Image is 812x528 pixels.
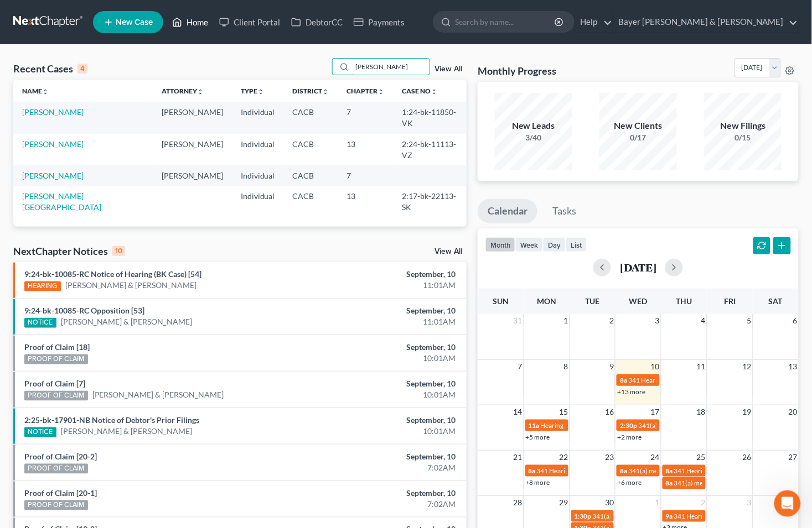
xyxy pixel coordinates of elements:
[319,451,456,462] div: September, 10
[153,165,232,186] td: [PERSON_NAME]
[54,14,76,25] p: Active
[537,296,556,306] span: Mon
[654,314,661,327] span: 3
[319,353,456,364] div: 10:01AM
[700,314,707,327] span: 4
[284,165,338,186] td: CACB
[338,186,394,218] td: 13
[32,6,49,24] img: Profile image for Emma
[319,316,456,327] div: 11:01AM
[513,405,524,419] span: 14
[319,342,456,353] div: September, 10
[704,119,782,132] div: New Filings
[654,496,661,509] span: 1
[232,186,284,218] td: Individual
[53,362,61,371] button: Upload attachment
[517,360,524,373] span: 7
[620,421,637,430] span: 2:30p
[617,478,642,487] a: +6 more
[542,199,586,223] a: Tasks
[537,467,636,475] span: 341 Hearing for [PERSON_NAME]
[604,496,615,509] span: 30
[543,237,566,252] button: day
[604,405,615,419] span: 16
[478,64,556,77] h3: Monthly Progress
[13,62,87,75] div: Recent Cases
[620,376,627,384] span: 8a
[617,433,642,441] a: +2 more
[478,199,537,223] a: Calendar
[599,119,677,132] div: New Clients
[24,391,88,401] div: PROOF OF CLAIM
[24,415,199,425] a: 2:25-bk-17901-NB Notice of Debtor's Prior Filings
[319,269,456,280] div: September, 10
[284,186,338,218] td: CACB
[24,488,97,498] a: Proof of Claim [20-1]
[162,87,204,95] a: Attorneyunfold_more
[788,405,799,419] span: 20
[27,159,56,168] b: [DATE]
[286,12,348,32] a: DebtorCC
[7,4,28,25] button: go back
[116,18,153,27] span: New Case
[666,512,673,520] span: 9a
[563,360,570,373] span: 8
[402,87,438,95] a: Case Nounfold_more
[24,342,90,352] a: Proof of Claim [18]
[35,362,44,371] button: Gif picker
[620,262,656,273] h2: [DATE]
[65,280,197,291] a: [PERSON_NAME] & [PERSON_NAME]
[22,87,49,95] a: Nameunfold_more
[566,237,587,252] button: list
[742,360,753,373] span: 12
[319,462,456,473] div: 7:02AM
[284,134,338,165] td: CACB
[674,467,773,475] span: 341 Hearing for [PERSON_NAME]
[24,269,201,279] a: 9:24-bk-10085-RC Notice of Hearing (BK Case) [54]
[9,87,182,225] div: In observance of[DATE],the NextChapter team will be out of office on[DATE]. Our team will be unav...
[18,175,149,195] a: Help Center
[232,165,284,186] td: Individual
[232,134,284,165] td: Individual
[190,358,208,375] button: Send a message…
[394,134,467,165] td: 2:24-bk-11113-VZ
[92,389,224,400] a: [PERSON_NAME] & [PERSON_NAME]
[18,175,173,218] div: We encourage you to use the to answer any questions and we will respond to any unanswered inquiri...
[17,362,26,371] button: Emoji picker
[347,87,385,95] a: Chapterunfold_more
[696,451,707,464] span: 25
[22,191,101,212] a: [PERSON_NAME][GEOGRAPHIC_DATA]
[558,405,570,419] span: 15
[558,451,570,464] span: 22
[9,339,212,358] textarea: Message…
[593,512,700,520] span: 341(a) meeting for [PERSON_NAME]
[696,405,707,419] span: 18
[54,6,126,14] h1: [PERSON_NAME]
[173,4,194,25] button: Home
[666,467,673,475] span: 8a
[153,134,232,165] td: [PERSON_NAME]
[214,12,286,32] a: Client Portal
[61,426,193,437] a: [PERSON_NAME] & [PERSON_NAME]
[431,88,438,95] i: unfold_more
[742,405,753,419] span: 19
[526,478,550,487] a: +8 more
[650,451,661,464] span: 24
[769,296,783,306] span: Sat
[323,88,329,95] i: unfold_more
[455,12,556,32] input: Search by name...
[319,499,456,510] div: 7:02AM
[526,433,550,441] a: +5 more
[629,296,648,306] span: Wed
[77,64,87,74] div: 4
[724,296,736,306] span: Fri
[608,314,615,327] span: 2
[575,512,592,520] span: 1:30p
[319,389,456,400] div: 10:01AM
[650,360,661,373] span: 10
[319,378,456,389] div: September, 10
[18,93,173,169] div: In observance of the NextChapter team will be out of office on . Our team will be unavailable for...
[599,132,677,143] div: 0/17
[394,102,467,133] td: 1:24-bk-11850-VK
[24,281,61,291] div: HEARING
